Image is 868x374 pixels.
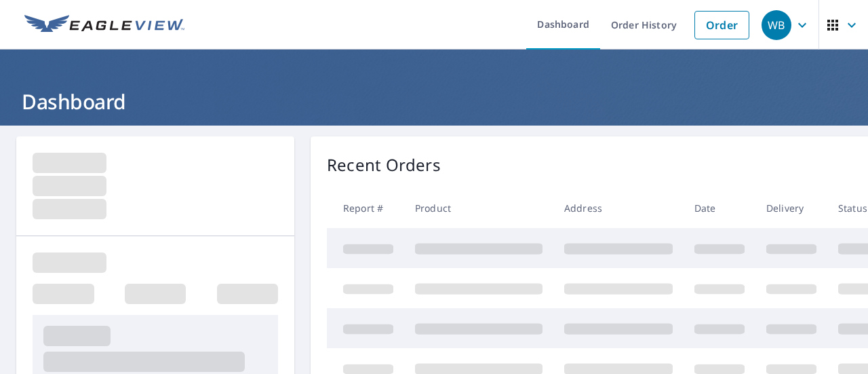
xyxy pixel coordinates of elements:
[327,153,441,177] p: Recent Orders
[553,188,684,228] th: Address
[684,188,755,228] th: Date
[755,188,827,228] th: Delivery
[694,11,749,39] a: Order
[16,88,852,115] h1: Dashboard
[762,10,791,40] div: WB
[24,15,184,35] img: EV Logo
[404,188,553,228] th: Product
[327,188,404,228] th: Report #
